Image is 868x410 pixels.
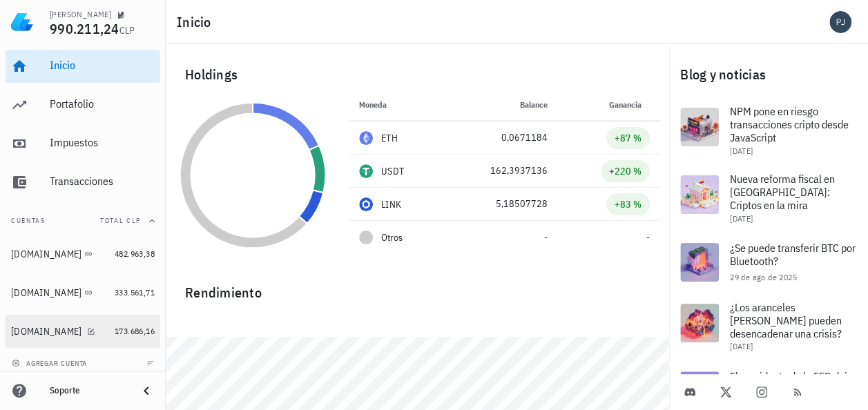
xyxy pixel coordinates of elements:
a: ¿Se puede transferir BTC por Bluetooth? 29 de ago de 2025 [669,232,868,293]
th: Balance [444,88,558,121]
span: [DATE] [730,341,753,351]
div: USDT-icon [359,164,373,178]
div: Transacciones [50,175,155,188]
div: [DOMAIN_NAME] [11,248,81,260]
a: Portafolio [6,88,160,121]
span: - [544,231,548,244]
button: agregar cuenta [8,356,93,370]
span: Otros [381,231,403,245]
span: NPM pone en riesgo transacciones cripto desde JavaScript [730,104,849,144]
div: Portafolio [50,97,155,110]
div: +87 % [615,131,642,145]
div: Inicio [50,59,155,72]
span: Total CLP [100,216,141,225]
span: - [646,231,650,244]
span: Ganancia [609,99,650,110]
div: Blog y noticias [669,52,868,97]
div: LINK [381,197,401,211]
div: Soporte [50,385,127,396]
div: [DOMAIN_NAME] [11,326,81,338]
div: +220 % [609,164,642,178]
div: ETH-icon [359,131,373,145]
span: 173.686,16 [115,326,155,336]
img: LedgiFi [11,11,33,33]
a: NPM pone en riesgo transacciones cripto desde JavaScript [DATE] [669,97,868,164]
a: Transacciones [6,166,160,199]
h1: Inicio [177,11,217,33]
div: Holdings [174,52,661,97]
span: Nueva reforma fiscal en [GEOGRAPHIC_DATA]: Criptos en la mira [730,172,835,212]
span: 990.211,24 [50,19,119,38]
div: ETH [381,131,398,145]
div: +83 % [615,197,642,211]
div: LINK-icon [359,197,373,211]
a: Impuestos [6,127,160,160]
div: [DOMAIN_NAME] [11,287,81,299]
div: Impuestos [50,136,155,149]
span: 29 de ago de 2025 [730,272,797,282]
a: Nueva reforma fiscal en [GEOGRAPHIC_DATA]: Criptos en la mira [DATE] [669,164,868,232]
button: CuentasTotal CLP [6,204,160,237]
a: ¿Los aranceles [PERSON_NAME] pueden desencadenar una crisis? [DATE] [669,293,868,360]
a: [DOMAIN_NAME] 333.561,71 [6,276,160,309]
span: CLP [119,24,135,37]
a: Inicio [6,50,160,83]
div: [PERSON_NAME] [50,9,111,20]
div: 5,18507728 [455,197,547,211]
div: Rendimiento [174,271,661,304]
span: 482.963,38 [115,248,155,259]
span: [DATE] [730,146,753,156]
th: Moneda [348,88,444,121]
span: agregar cuenta [15,359,87,368]
span: ¿Los aranceles [PERSON_NAME] pueden desencadenar una crisis? [730,300,842,340]
span: [DATE] [730,213,753,224]
a: [DOMAIN_NAME] 173.686,16 [6,315,160,348]
span: ¿Se puede transferir BTC por Bluetooth? [730,241,856,268]
span: 333.561,71 [115,287,155,297]
div: avatar [829,11,851,33]
div: 0,0671184 [455,130,547,145]
div: 162,3937136 [455,164,547,178]
div: USDT [381,164,404,178]
a: [DOMAIN_NAME] 482.963,38 [6,237,160,271]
